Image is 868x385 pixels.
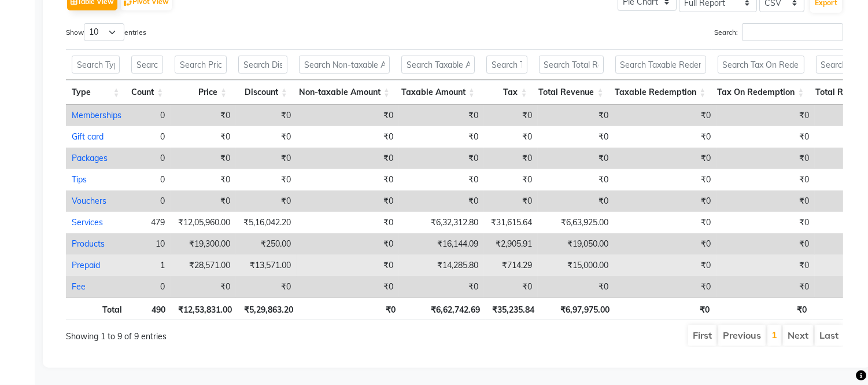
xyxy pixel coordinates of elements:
th: Tax: activate to sort column ascending [481,80,533,105]
td: ₹0 [614,233,716,255]
td: ₹0 [716,105,815,126]
td: ₹0 [484,169,538,190]
td: ₹13,571.00 [236,255,297,276]
td: ₹16,144.09 [399,233,484,255]
th: ₹6,97,975.00 [540,298,615,320]
td: ₹0 [614,190,716,212]
th: 490 [128,298,172,320]
th: Non-taxable Amount: activate to sort column ascending [293,80,396,105]
td: ₹0 [297,105,399,126]
td: 10 [127,233,171,255]
td: ₹0 [236,276,297,298]
td: ₹0 [484,190,538,212]
td: ₹2,905.91 [484,233,538,255]
td: ₹0 [538,276,614,298]
th: ₹6,62,742.69 [401,298,486,320]
th: Taxable Amount: activate to sort column ascending [396,80,481,105]
td: 0 [127,126,171,148]
label: Search: [714,23,843,41]
td: ₹0 [399,169,484,190]
input: Search Count [131,56,164,74]
td: ₹0 [614,148,716,169]
td: ₹19,300.00 [171,233,236,255]
td: ₹12,05,960.00 [171,212,236,233]
td: ₹0 [297,212,399,233]
td: ₹0 [171,148,236,169]
td: ₹5,16,042.20 [236,212,297,233]
td: 0 [127,105,171,126]
th: Discount: activate to sort column ascending [232,80,293,105]
td: ₹0 [538,126,614,148]
th: Total [66,298,128,320]
input: Search Tax [486,56,527,74]
a: Products [72,239,105,249]
input: Search Price [175,56,227,74]
td: ₹0 [538,105,614,126]
td: ₹0 [297,169,399,190]
th: ₹5,29,863.20 [238,298,299,320]
td: ₹0 [399,276,484,298]
th: Price: activate to sort column ascending [169,80,232,105]
td: ₹0 [236,190,297,212]
td: ₹0 [297,233,399,255]
a: 1 [771,329,777,340]
td: ₹0 [716,255,815,276]
td: ₹14,285.80 [399,255,484,276]
td: ₹0 [399,105,484,126]
td: 0 [127,169,171,190]
input: Search Non-taxable Amount [299,56,390,74]
td: ₹0 [484,105,538,126]
th: ₹0 [615,298,715,320]
td: ₹0 [297,276,399,298]
td: ₹0 [538,169,614,190]
div: Showing 1 to 9 of 9 entries [66,324,380,343]
td: ₹0 [297,126,399,148]
th: Count: activate to sort column ascending [125,80,169,105]
td: ₹28,571.00 [171,255,236,276]
td: ₹0 [716,212,815,233]
td: ₹0 [236,169,297,190]
td: ₹31,615.64 [484,212,538,233]
a: Fee [72,281,86,292]
td: ₹0 [171,126,236,148]
td: ₹0 [614,105,716,126]
td: ₹0 [236,148,297,169]
a: Gift card [72,131,104,142]
td: ₹0 [716,233,815,255]
td: ₹0 [614,212,716,233]
td: ₹6,32,312.80 [399,212,484,233]
td: ₹0 [171,169,236,190]
td: ₹0 [484,148,538,169]
th: Type: activate to sort column ascending [66,80,125,105]
a: Prepaid [72,260,100,270]
td: ₹0 [614,276,716,298]
select: Showentries [84,23,124,41]
td: ₹714.29 [484,255,538,276]
input: Search Total Revenue [539,56,604,74]
td: ₹0 [236,105,297,126]
td: 1 [127,255,171,276]
td: ₹6,63,925.00 [538,212,614,233]
td: ₹250.00 [236,233,297,255]
td: ₹0 [716,276,815,298]
td: ₹0 [297,255,399,276]
a: Tips [72,174,87,185]
input: Search Taxable Amount [401,56,475,74]
td: 0 [127,148,171,169]
td: ₹0 [538,190,614,212]
label: Show entries [66,23,146,41]
input: Search Tax On Redemption [718,56,804,74]
a: Vouchers [72,196,106,206]
input: Search: [742,23,843,41]
td: ₹0 [716,126,815,148]
td: ₹0 [484,126,538,148]
td: ₹0 [297,148,399,169]
th: ₹0 [299,298,401,320]
td: ₹0 [614,255,716,276]
td: ₹0 [171,276,236,298]
th: Total Revenue: activate to sort column ascending [533,80,610,105]
th: ₹35,235.84 [486,298,540,320]
a: Services [72,217,103,228]
td: ₹0 [614,169,716,190]
td: 0 [127,190,171,212]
